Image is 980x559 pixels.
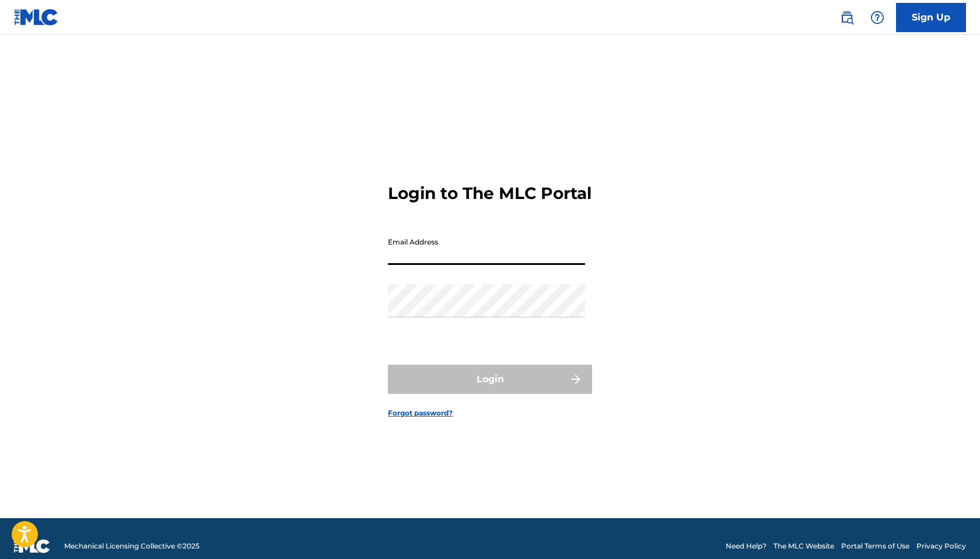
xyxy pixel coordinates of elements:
[726,541,766,551] a: Need Help?
[14,539,50,553] img: logo
[922,503,980,559] iframe: Chat Widget
[773,541,834,551] a: The MLC Website
[916,541,966,551] a: Privacy Policy
[14,9,59,26] img: MLC Logo
[896,3,966,32] a: Sign Up
[388,408,453,418] a: Forgot password?
[835,6,859,29] a: Public Search
[870,11,884,25] img: help
[866,6,889,29] div: Help
[388,183,591,204] h3: Login to The MLC Portal
[841,541,909,551] a: Portal Terms of Use
[64,541,199,551] span: Mechanical Licensing Collective © 2025
[840,11,854,25] img: search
